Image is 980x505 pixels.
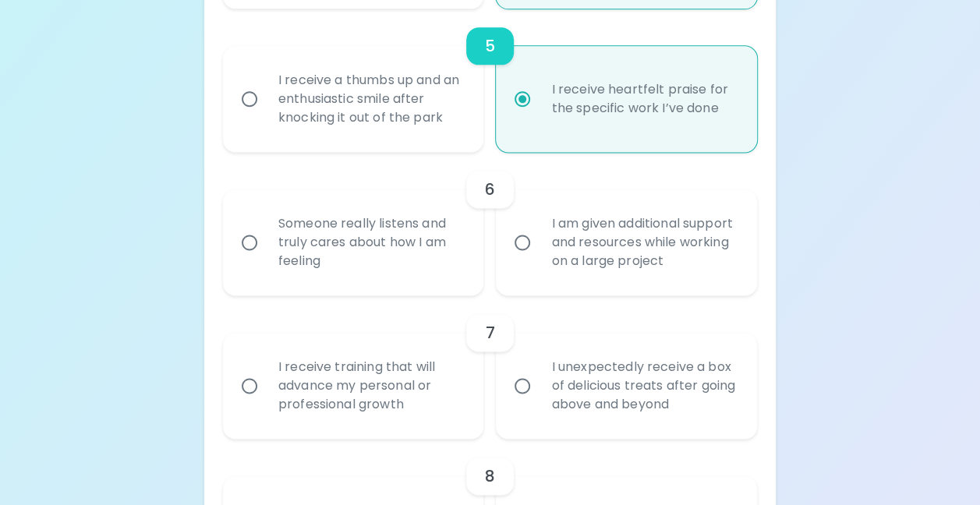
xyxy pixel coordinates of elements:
[223,295,757,439] div: choice-group-check
[223,152,757,295] div: choice-group-check
[266,52,476,146] div: I receive a thumbs up and an enthusiastic smile after knocking it out of the park
[485,320,494,345] h6: 7
[485,464,495,489] h6: 8
[539,196,748,289] div: I am given additional support and resources while working on a large project
[266,196,476,289] div: Someone really listens and truly cares about how I am feeling
[539,62,748,136] div: I receive heartfelt praise for the specific work I’ve done
[223,9,757,152] div: choice-group-check
[266,339,476,433] div: I receive training that will advance my personal or professional growth
[539,339,748,433] div: I unexpectedly receive a box of delicious treats after going above and beyond
[485,34,495,58] h6: 5
[485,177,495,202] h6: 6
